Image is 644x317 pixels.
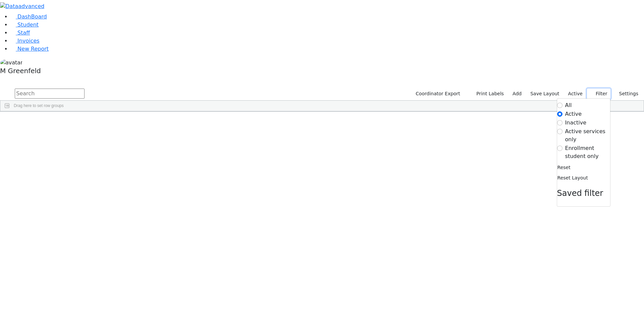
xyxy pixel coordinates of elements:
span: Staff [17,30,30,36]
span: Drag here to set row groups [14,103,64,108]
span: Invoices [17,38,40,44]
button: Reset [557,162,571,173]
a: DashBoard [11,13,47,20]
label: Active services only [565,127,610,144]
button: Settings [610,89,641,99]
button: Reset Layout [557,173,588,183]
input: All [557,103,562,108]
a: Add [509,89,525,99]
label: All [565,101,572,109]
a: Student [11,21,39,28]
div: Settings [557,98,610,207]
button: Filter [587,89,610,99]
button: Print Labels [469,89,507,99]
input: Active services only [557,129,562,134]
a: Invoices [11,38,40,44]
input: Search [15,89,85,99]
button: Save Layout [527,89,562,99]
a: Staff [11,30,30,36]
span: New Report [17,46,49,52]
input: Active [557,111,562,117]
label: Inactive [565,119,587,127]
label: Active [565,110,582,118]
a: New Report [11,46,49,52]
span: Student [17,21,39,28]
button: Coordinator Export [411,89,463,99]
span: DashBoard [17,13,47,20]
input: Inactive [557,120,562,125]
input: Enrollment student only [557,146,562,151]
label: Active [565,89,586,99]
span: Saved filter [557,189,603,198]
label: Enrollment student only [565,144,610,160]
